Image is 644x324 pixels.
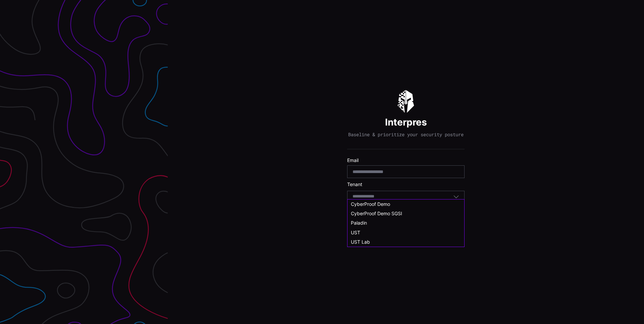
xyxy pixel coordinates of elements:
[351,230,360,235] span: UST
[351,239,370,245] span: UST Lab
[347,157,465,163] label: Email
[347,181,465,187] label: Tenant
[385,116,427,128] h1: Interpres
[351,201,390,207] span: CyberProof Demo
[351,211,402,216] span: CyberProof Demo SGSI
[351,220,367,226] span: Paladin
[348,132,464,138] p: Baseline & prioritize your security posture
[453,193,459,199] button: Toggle options menu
